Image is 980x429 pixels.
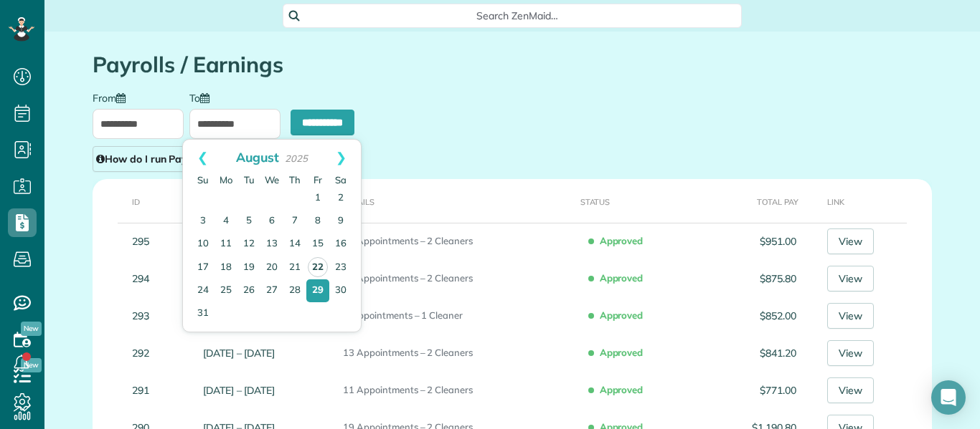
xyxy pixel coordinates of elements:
a: 20 [260,256,283,279]
a: 6 [260,210,283,233]
a: View [827,228,874,254]
td: $841.20 [709,334,802,372]
a: How do I run Payroll? [93,146,212,172]
a: 1 [306,187,329,210]
span: Friday [314,174,322,185]
a: 31 [192,302,215,325]
span: Approved [591,340,649,365]
a: 29 [306,279,329,302]
a: 19 [237,256,260,279]
span: Wednesday [265,174,279,185]
span: Approved [591,377,649,402]
span: Approved [591,266,649,290]
a: 17 [192,256,215,279]
span: Approved [591,228,649,253]
a: 5 [237,210,260,233]
a: 14 [283,233,306,256]
a: 21 [283,256,306,279]
a: 30 [329,279,352,302]
a: 4 [215,210,237,233]
a: 12 [237,233,260,256]
td: 295 [93,223,197,260]
a: 22 [308,257,328,277]
a: 8 [306,210,329,233]
a: Next [321,140,361,175]
a: [DATE] – [DATE] [203,347,275,360]
span: August [236,149,279,165]
span: Saturday [335,174,347,185]
a: 15 [306,233,329,256]
td: 292 [93,334,197,372]
a: 10 [192,233,215,256]
td: $875.80 [709,260,802,297]
td: 11 Appointments – 2 Cleaners [337,372,574,409]
a: 2 [329,187,352,210]
span: Tuesday [244,174,255,185]
a: 7 [283,210,306,233]
a: 11 [215,233,237,256]
a: 9 [329,210,352,233]
span: New [21,322,42,336]
a: 3 [192,210,215,233]
th: ID [93,179,197,223]
td: 293 [93,297,197,334]
td: 294 [93,260,197,297]
span: Thursday [289,174,301,185]
th: Details [337,179,574,223]
a: View [827,266,874,291]
a: 25 [215,279,237,302]
div: Open Intercom Messenger [931,380,966,415]
span: Monday [220,174,232,185]
a: View [827,377,874,403]
th: Link [802,179,932,223]
a: 13 [260,233,283,256]
span: Sunday [197,174,209,185]
a: 16 [329,233,352,256]
a: View [827,340,874,366]
a: 23 [329,256,352,279]
a: [DATE] – [DATE] [203,384,275,397]
a: View [827,303,874,329]
td: 11 Appointments – 2 Cleaners [337,223,574,260]
td: 15 Appointments – 2 Cleaners [337,260,574,297]
th: Total Pay [709,179,802,223]
td: $951.00 [709,223,802,260]
a: 28 [283,279,306,302]
a: 26 [237,279,260,302]
a: 24 [192,279,215,302]
span: Approved [591,303,649,327]
td: $852.00 [709,297,802,334]
td: 291 [93,372,197,409]
td: $771.00 [709,372,802,409]
td: 9 Appointments – 1 Cleaner [337,297,574,334]
span: 2025 [285,153,308,164]
td: 13 Appointments – 2 Cleaners [337,334,574,372]
a: 18 [215,256,237,279]
label: From [93,91,133,103]
label: To [189,91,217,103]
a: 27 [260,279,283,302]
a: Prev [183,140,222,175]
h1: Payrolls / Earnings [93,53,932,77]
th: Status [575,179,709,223]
